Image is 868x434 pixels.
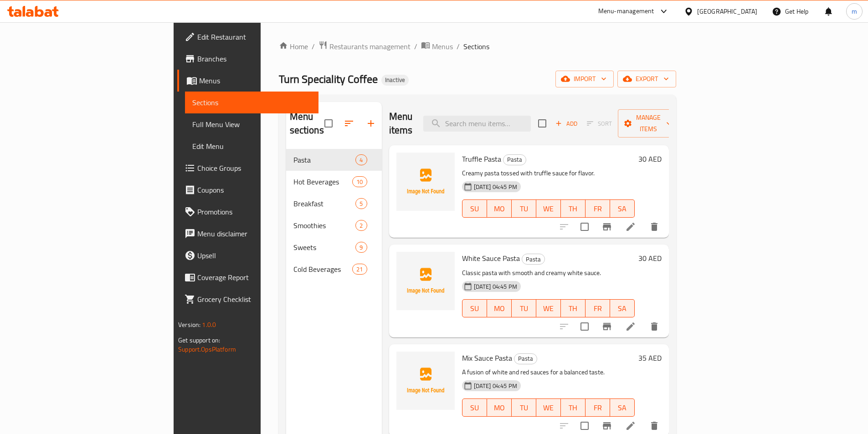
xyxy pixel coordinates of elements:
[197,206,311,217] span: Promotions
[177,288,318,310] a: Grocery Checklist
[286,149,382,171] div: Pasta4
[389,110,413,137] h2: Menu items
[491,401,508,414] span: MO
[463,41,489,52] span: Sections
[610,199,635,218] button: SA
[381,76,409,84] span: Inactive
[625,221,636,232] a: Edit menu item
[466,302,483,315] span: SU
[561,299,586,317] button: TH
[552,117,581,131] button: Add
[421,41,453,52] a: Menus
[197,53,311,64] span: Branches
[202,319,216,331] span: 1.0.0
[396,252,455,310] img: White Sauce Pasta
[192,119,311,130] span: Full Menu View
[487,199,512,218] button: MO
[356,243,366,252] span: 9
[561,199,586,218] button: TH
[177,245,318,266] a: Upsell
[338,112,360,134] span: Sort sections
[514,353,537,364] div: Pasta
[286,236,382,258] div: Sweets9
[575,317,594,336] span: Select to update
[586,398,610,417] button: FR
[177,157,318,179] a: Choice Groups
[625,112,672,135] span: Manage items
[177,48,318,70] a: Branches
[197,184,311,195] span: Coupons
[329,41,411,52] span: Restaurants management
[177,223,318,245] a: Menu disclaimer
[614,202,631,215] span: SA
[540,401,557,414] span: WE
[581,117,618,131] span: Select section first
[423,116,531,132] input: search
[319,114,338,133] span: Select all sections
[565,302,582,315] span: TH
[355,242,367,253] div: items
[462,199,487,218] button: SU
[197,228,311,239] span: Menu disclaimer
[355,220,367,231] div: items
[638,352,662,364] h6: 35 AED
[286,258,382,280] div: Cold Beverages21
[512,299,536,317] button: TU
[462,299,487,317] button: SU
[293,242,356,253] span: Sweets
[565,202,582,215] span: TH
[353,265,366,274] span: 21
[575,217,594,236] span: Select to update
[625,420,636,431] a: Edit menu item
[178,319,200,331] span: Version:
[293,176,353,187] span: Hot Beverages
[618,109,679,138] button: Manage items
[185,92,318,113] a: Sections
[462,251,520,265] span: White Sauce Pasta
[192,141,311,152] span: Edit Menu
[356,199,366,208] span: 5
[563,73,606,85] span: import
[466,401,483,414] span: SU
[462,168,635,179] p: Creamy pasta tossed with truffle sauce for flavor.
[512,398,536,417] button: TU
[197,272,311,283] span: Coverage Report
[197,31,311,42] span: Edit Restaurant
[462,152,501,166] span: Truffle Pasta
[617,71,676,87] button: export
[643,316,665,337] button: delete
[286,171,382,193] div: Hot Beverages10
[638,153,662,165] h6: 30 AED
[197,250,311,261] span: Upsell
[466,202,483,215] span: SU
[432,41,453,52] span: Menus
[414,41,417,52] li: /
[462,398,487,417] button: SU
[586,299,610,317] button: FR
[462,367,635,378] p: A fusion of white and red sauces for a balanced taste.
[514,353,537,364] span: Pasta
[536,199,561,218] button: WE
[491,302,508,315] span: MO
[470,282,521,291] span: [DATE] 04:45 PM
[565,401,582,414] span: TH
[552,117,581,131] span: Add item
[852,6,857,16] span: m
[643,216,665,238] button: delete
[533,114,552,133] span: Select section
[286,193,382,214] div: Breakfast5
[355,154,367,165] div: items
[589,401,606,414] span: FR
[596,316,618,337] button: Branch-specific-item
[177,179,318,201] a: Coupons
[279,69,378,89] span: Turn Speciality Coffee
[536,299,561,317] button: WE
[356,156,366,164] span: 4
[396,352,455,410] img: Mix Sauce Pasta
[487,398,512,417] button: MO
[293,198,356,209] span: Breakfast
[586,199,610,218] button: FR
[199,75,311,86] span: Menus
[197,163,311,174] span: Choice Groups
